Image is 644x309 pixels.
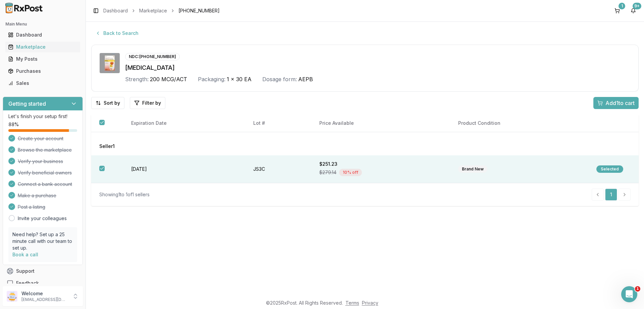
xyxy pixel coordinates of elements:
[635,286,640,292] span: 1
[3,3,46,13] img: RxPost Logo
[8,113,77,120] p: Let's finish your setup first!
[3,78,83,89] button: Sales
[91,27,143,39] button: Back to Search
[21,297,68,302] p: [EMAIL_ADDRESS][DOMAIN_NAME]
[104,100,120,106] span: Sort by
[150,75,187,83] span: 200 MCG/ACT
[605,189,617,201] a: 1
[18,204,45,210] span: Post a listing
[18,158,63,165] span: Verify your business
[8,44,77,50] div: Marketplace
[123,155,246,183] td: [DATE]
[8,32,77,38] div: Dashboard
[5,29,80,41] a: Dashboard
[619,3,625,9] div: 1
[21,290,68,297] p: Welcome
[298,75,313,83] span: AEPB
[5,77,80,89] a: Sales
[621,286,637,302] iframe: Intercom live chat
[227,75,252,83] span: 1 x 30 EA
[142,100,161,106] span: Filter by
[8,56,77,62] div: My Posts
[18,215,67,222] a: Invite your colleagues
[319,169,336,176] span: $279.14
[8,80,77,87] div: Sales
[91,97,124,109] button: Sort by
[130,97,165,109] button: Filter by
[99,143,115,150] span: Seller 1
[99,191,150,198] div: Showing 1 to 1 of 1 sellers
[198,75,225,83] div: Packaging:
[18,181,72,188] span: Connect a bank account
[125,53,180,60] div: NDC: [PHONE_NUMBER]
[5,41,80,53] a: Marketplace
[345,300,359,306] a: Terms
[311,114,450,132] th: Price Available
[628,5,639,16] button: 9+
[100,53,120,73] img: Arnuity Ellipta 200 MCG/ACT AEPB
[18,135,63,142] span: Create your account
[5,65,80,77] a: Purchases
[633,3,641,9] div: 9+
[3,30,83,40] button: Dashboard
[3,42,83,52] button: Marketplace
[3,66,83,76] button: Purchases
[596,165,623,173] div: Selected
[3,265,83,277] button: Support
[262,75,297,83] div: Dosage form:
[123,114,246,132] th: Expiration Date
[8,100,46,108] h3: Getting started
[3,277,83,289] button: Feedback
[458,165,487,173] div: Brand New
[5,53,80,65] a: My Posts
[605,99,635,107] span: Add 1 to cart
[592,189,631,201] nav: pagination
[612,5,623,16] button: 1
[103,7,220,14] nav: breadcrumb
[18,169,72,176] span: Verify beneficial owners
[339,169,362,176] div: 10 % off
[245,114,311,132] th: Lot #
[362,300,378,306] a: Privacy
[16,280,39,287] span: Feedback
[319,161,442,167] div: $251.23
[245,155,311,183] td: JS3C
[18,147,72,153] span: Browse the marketplace
[8,121,19,128] span: 88 %
[103,7,128,14] a: Dashboard
[125,75,149,83] div: Strength:
[593,97,639,109] button: Add1to cart
[7,291,17,302] img: User avatar
[139,7,167,14] a: Marketplace
[125,63,630,72] div: [MEDICAL_DATA]
[178,7,220,14] span: [PHONE_NUMBER]
[5,21,80,27] h2: Main Menu
[8,68,77,74] div: Purchases
[3,54,83,64] button: My Posts
[12,252,38,257] a: Book a call
[450,114,588,132] th: Product Condition
[12,231,73,251] p: Need help? Set up a 25 minute call with our team to set up.
[18,192,56,199] span: Make a purchase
